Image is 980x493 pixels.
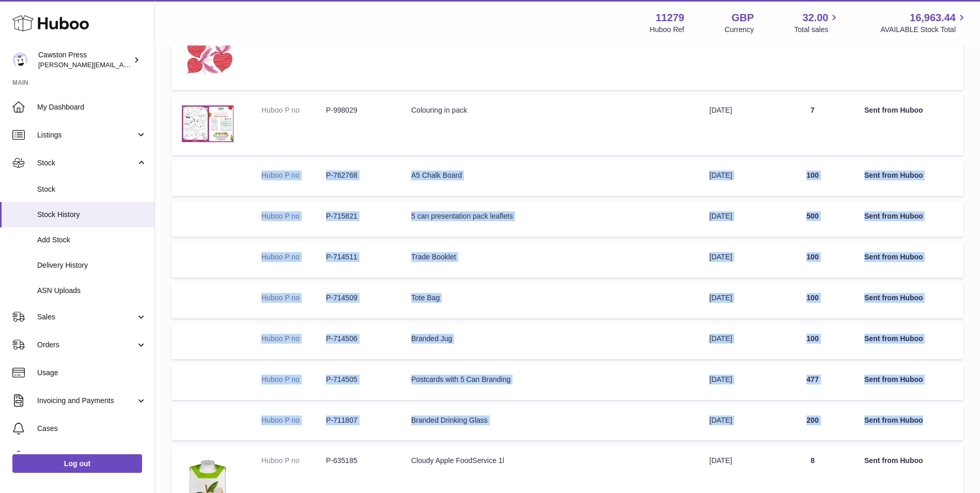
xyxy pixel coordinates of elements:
[802,11,828,25] span: 32.00
[37,158,136,168] span: Stock
[864,334,923,343] strong: Sent from Huboo
[699,201,771,237] td: [DATE]
[864,212,923,220] strong: Sent from Huboo
[864,416,923,424] strong: Sent from Huboo
[37,312,136,322] span: Sales
[401,242,699,278] td: Trade Booklet
[864,171,923,179] strong: Sent from Huboo
[910,11,956,25] span: 16,963.44
[794,11,840,35] a: 32.00 Total sales
[401,323,699,359] td: Branded Jug
[37,102,147,112] span: My Dashboard
[326,105,391,115] dd: P-998029
[37,184,147,194] span: Stock
[261,252,326,262] dt: Huboo P no
[326,456,391,466] dd: P-635185
[261,293,326,303] dt: Huboo P no
[37,424,147,434] span: Cases
[37,286,147,296] span: ASN Uploads
[37,396,136,406] span: Invoicing and Payments
[261,375,326,384] dt: Huboo P no
[699,405,771,441] td: [DATE]
[699,283,771,318] td: [DATE]
[699,95,771,156] td: [DATE]
[650,25,685,35] div: Huboo Ref
[771,201,854,237] td: 500
[38,60,262,69] span: [PERSON_NAME][EMAIL_ADDRESS][PERSON_NAME][DOMAIN_NAME]
[401,160,699,196] td: A5 Chalk Board
[326,171,391,180] dd: P-762768
[261,415,326,425] dt: Huboo P no
[37,260,147,270] span: Delivery History
[656,11,685,25] strong: 11279
[794,25,840,35] span: Total sales
[864,456,923,465] strong: Sent from Huboo
[699,160,771,196] td: [DATE]
[261,456,326,466] dt: Huboo P no
[864,375,923,383] strong: Sent from Huboo
[771,323,854,359] td: 100
[326,375,391,384] dd: P-714505
[261,334,326,344] dt: Huboo P no
[401,405,699,441] td: Branded Drinking Glass
[699,364,771,400] td: [DATE]
[880,11,968,35] a: 16,963.44 AVAILABLE Stock Total
[401,201,699,237] td: 5 can presentation pack leaflets
[37,235,147,245] span: Add Stock
[864,106,923,114] strong: Sent from Huboo
[771,95,854,156] td: 7
[326,252,391,262] dd: P-714511
[261,171,326,180] dt: Huboo P no
[401,364,699,400] td: Postcards with 5 Can Branding
[725,25,754,35] div: Currency
[12,52,28,68] img: thomas.carson@cawstonpress.com
[326,211,391,221] dd: P-715821
[699,242,771,278] td: [DATE]
[37,130,136,140] span: Listings
[771,160,854,196] td: 100
[38,50,131,70] div: Cawston Press
[864,253,923,261] strong: Sent from Huboo
[261,105,326,115] dt: Huboo P no
[37,210,147,220] span: Stock History
[401,95,699,156] td: Colouring in pack
[880,25,968,35] span: AVAILABLE Stock Total
[37,368,147,378] span: Usage
[771,242,854,278] td: 100
[771,364,854,400] td: 477
[771,405,854,441] td: 200
[12,454,142,473] a: Log out
[401,283,699,318] td: Tote Bag
[732,11,754,25] strong: GBP
[326,293,391,303] dd: P-714509
[326,334,391,344] dd: P-714506
[326,415,391,425] dd: P-711807
[771,283,854,318] td: 100
[261,211,326,221] dt: Huboo P no
[37,340,136,350] span: Orders
[864,294,923,302] strong: Sent from Huboo
[699,323,771,359] td: [DATE]
[182,105,234,143] img: 1721298242.jpg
